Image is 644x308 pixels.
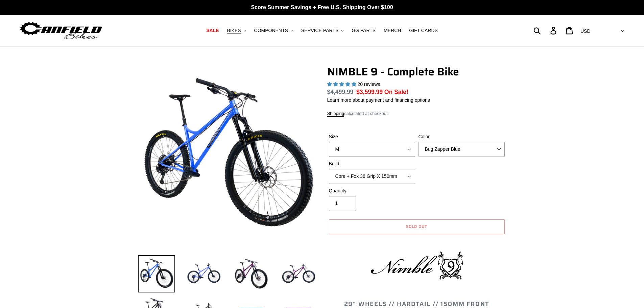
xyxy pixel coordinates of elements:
[327,110,506,117] div: calculated at checkout.
[19,20,103,41] img: Canfield Bikes
[329,187,415,194] label: Quantity
[280,255,317,292] img: Load image into Gallery viewer, NIMBLE 9 - Complete Bike
[329,219,505,234] button: Sold out
[233,255,270,292] img: Load image into Gallery viewer, NIMBLE 9 - Complete Bike
[384,28,401,33] span: MERCH
[329,133,415,140] label: Size
[329,160,415,167] label: Build
[138,255,175,292] img: Load image into Gallery viewer, NIMBLE 9 - Complete Bike
[251,26,296,35] button: COMPONENTS
[380,26,404,35] a: MERCH
[356,89,383,95] span: $3,599.99
[406,223,427,230] span: Sold out
[185,255,222,292] img: Load image into Gallery viewer, NIMBLE 9 - Complete Bike
[203,26,222,35] a: SALE
[384,88,408,96] span: On Sale!
[298,26,347,35] button: SERVICE PARTS
[223,26,249,35] button: BIKES
[301,28,338,33] span: SERVICE PARTS
[327,89,354,95] s: $4,499.99
[254,28,288,33] span: COMPONENTS
[537,23,554,38] input: Search
[227,28,241,33] span: BIKES
[206,28,219,33] span: SALE
[327,97,430,103] a: Learn more about payment and financing options
[348,26,379,35] a: GG PARTS
[419,133,505,140] label: Color
[357,81,380,87] span: 20 reviews
[327,111,344,117] a: Shipping
[409,28,438,33] span: GIFT CARDS
[406,26,441,35] a: GIFT CARDS
[327,65,506,78] h1: NIMBLE 9 - Complete Bike
[352,28,376,33] span: GG PARTS
[327,81,358,87] span: 4.90 stars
